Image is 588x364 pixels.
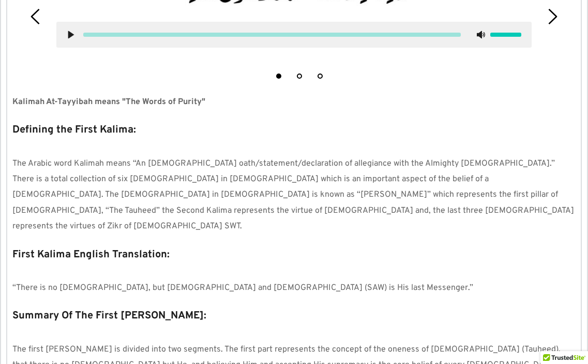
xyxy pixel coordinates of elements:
button: 3 of 3 [318,74,323,79]
strong: Kalimah At-Tayyibah means "The Words of Purity" [12,97,205,107]
button: 1 of 3 [276,74,281,79]
button: 2 of 3 [297,74,302,79]
strong: Defining the First Kalima: [12,123,136,137]
strong: First Kalima English Translation: [12,248,170,261]
strong: Summary Of The First [PERSON_NAME]: [12,309,206,323]
span: The Arabic word Kalimah means “An [DEMOGRAPHIC_DATA] oath/statement/declaration of allegiance wit... [12,158,576,232]
span: “There is no [DEMOGRAPHIC_DATA], but [DEMOGRAPHIC_DATA] and [DEMOGRAPHIC_DATA] (SAW) is His last ... [12,283,473,293]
